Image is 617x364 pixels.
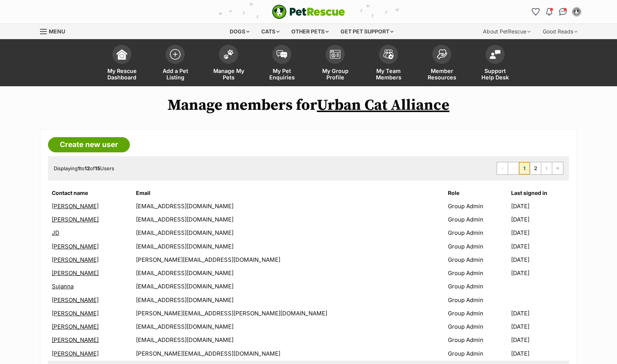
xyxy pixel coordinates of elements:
img: logo-e224e6f780fb5917bec1dbf3a21bbac754714ae5b6737aabdf751b685950b380.svg [272,5,345,19]
a: [PERSON_NAME] [52,203,99,210]
td: [PERSON_NAME][EMAIL_ADDRESS][DOMAIN_NAME] [133,347,444,360]
td: [DATE] [511,334,568,346]
div: Other pets [286,24,334,39]
span: My Team Members [371,68,406,81]
td: Group Admin [445,213,510,226]
td: [EMAIL_ADDRESS][DOMAIN_NAME] [133,334,444,346]
td: Group Admin [445,307,510,320]
td: [EMAIL_ADDRESS][DOMAIN_NAME] [133,200,444,212]
td: [DATE] [511,240,568,253]
a: My Pet Enquiries [255,41,308,86]
td: [DATE] [511,213,568,226]
th: Email [133,187,444,199]
a: Last page [552,162,563,174]
div: Dogs [224,24,255,39]
td: [DATE] [511,253,568,266]
td: [DATE] [511,307,568,320]
td: [EMAIL_ADDRESS][DOMAIN_NAME] [133,226,444,239]
td: [EMAIL_ADDRESS][DOMAIN_NAME] [133,320,444,333]
span: My Rescue Dashboard [105,68,139,81]
img: help-desk-icon-fdf02630f3aa405de69fd3d07c3f3aa587a6932b1a1747fa1d2bba05be0121f9.svg [490,50,500,59]
button: Notifications [543,6,555,18]
td: [DATE] [511,320,568,333]
a: Member Resources [415,41,468,86]
a: Urban Cat Alliance [317,96,449,115]
img: member-resources-icon-8e73f808a243e03378d46382f2149f9095a855e16c252ad45f914b54edf8863c.svg [436,49,447,59]
span: Add a Pet Listing [158,68,192,81]
span: Member Resources [425,68,459,81]
div: Get pet support [335,24,399,39]
div: Good Reads [537,24,583,39]
span: Support Help Desk [478,68,512,81]
a: [PERSON_NAME] [52,323,99,330]
img: manage-my-pets-icon-02211641906a0b7f246fdf0571729dbe1e7629f14944591b6c1af311fb30b64b.svg [223,49,234,59]
img: chat-41dd97257d64d25036548639549fe6c8038ab92f7586957e7f3b1b290dea8141.svg [559,8,567,16]
a: Menu [40,24,70,38]
span: Previous page [508,162,519,174]
td: [EMAIL_ADDRESS][DOMAIN_NAME] [133,213,444,226]
a: Support Help Desk [468,41,522,86]
td: Group Admin [445,226,510,239]
strong: 12 [85,165,90,171]
div: Cats [256,24,285,39]
span: My Pet Enquiries [265,68,299,81]
a: My Team Members [362,41,415,86]
td: [DATE] [511,226,568,239]
a: [PERSON_NAME] [52,296,99,304]
td: Group Admin [445,253,510,266]
nav: Pagination [497,162,563,175]
a: Create new user [48,137,130,152]
img: dashboard-icon-eb2f2d2d3e046f16d808141f083e7271f6b2e854fb5c12c21221c1fb7104beca.svg [117,49,127,60]
div: About PetRescue [478,24,536,39]
td: Group Admin [445,320,510,333]
td: Group Admin [445,240,510,253]
a: PetRescue [272,5,345,19]
img: Eve Waugh profile pic [573,8,580,16]
a: [PERSON_NAME] [52,310,99,317]
td: Group Admin [445,347,510,360]
td: Group Admin [445,280,510,293]
td: Group Admin [445,294,510,306]
a: Next page [541,162,552,174]
button: My account [571,6,583,18]
strong: 1 [78,165,80,171]
a: Add a Pet Listing [149,41,202,86]
img: notifications-46538b983faf8c2785f20acdc204bb7945ddae34d4c08c2a6579f10ce5e182be.svg [546,8,552,16]
img: team-members-icon-5396bd8760b3fe7c0b43da4ab00e1e3bb1a5d9ba89233759b79545d2d3fc5d0d.svg [383,49,394,59]
a: Conversations [557,6,569,18]
a: [PERSON_NAME] [52,216,99,223]
a: [PERSON_NAME] [52,336,99,343]
a: Manage My Pets [202,41,255,86]
a: Favourites [529,6,542,18]
strong: 15 [95,165,100,171]
a: [PERSON_NAME] [52,269,99,277]
a: Sujanna [52,283,74,290]
td: Group Admin [445,334,510,346]
span: My Group Profile [318,68,352,81]
th: Role [445,187,510,199]
span: Page 1 [519,162,530,174]
ul: Account quick links [529,6,583,18]
td: [DATE] [511,200,568,212]
td: [DATE] [511,267,568,279]
a: My Rescue Dashboard [95,41,149,86]
td: [EMAIL_ADDRESS][DOMAIN_NAME] [133,280,444,293]
td: Group Admin [445,200,510,212]
td: [DATE] [511,347,568,360]
td: [PERSON_NAME][EMAIL_ADDRESS][DOMAIN_NAME] [133,253,444,266]
img: group-profile-icon-3fa3cf56718a62981997c0bc7e787c4b2cf8bcc04b72c1350f741eb67cf2f40e.svg [330,50,340,59]
a: [PERSON_NAME] [52,256,99,263]
a: My Group Profile [308,41,362,86]
a: [PERSON_NAME] [52,350,99,357]
td: [PERSON_NAME][EMAIL_ADDRESS][PERSON_NAME][DOMAIN_NAME] [133,307,444,320]
td: [EMAIL_ADDRESS][DOMAIN_NAME] [133,267,444,279]
span: Displaying to of Users [54,165,114,171]
a: JD [52,229,59,236]
th: Last signed in [511,187,568,199]
span: Manage My Pets [211,68,246,81]
span: Menu [49,28,65,35]
span: First page [497,162,508,174]
td: [EMAIL_ADDRESS][DOMAIN_NAME] [133,240,444,253]
td: [EMAIL_ADDRESS][DOMAIN_NAME] [133,294,444,306]
td: Group Admin [445,267,510,279]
